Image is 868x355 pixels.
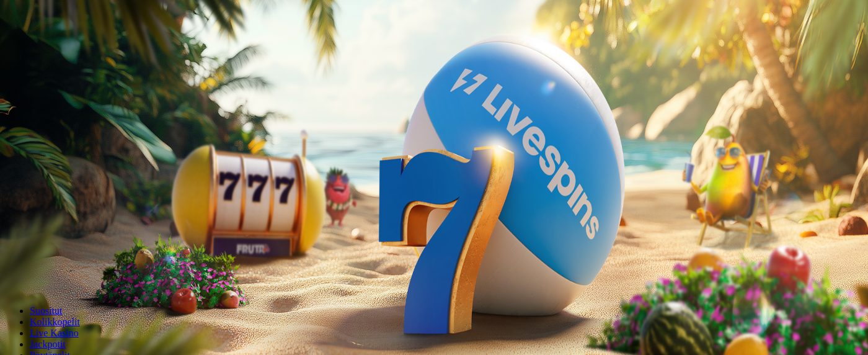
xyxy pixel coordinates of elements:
[30,328,79,338] a: Live Kasino
[30,305,62,316] a: Suositut
[30,339,66,349] a: Jackpotit
[30,317,80,327] a: Kolikkopelit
